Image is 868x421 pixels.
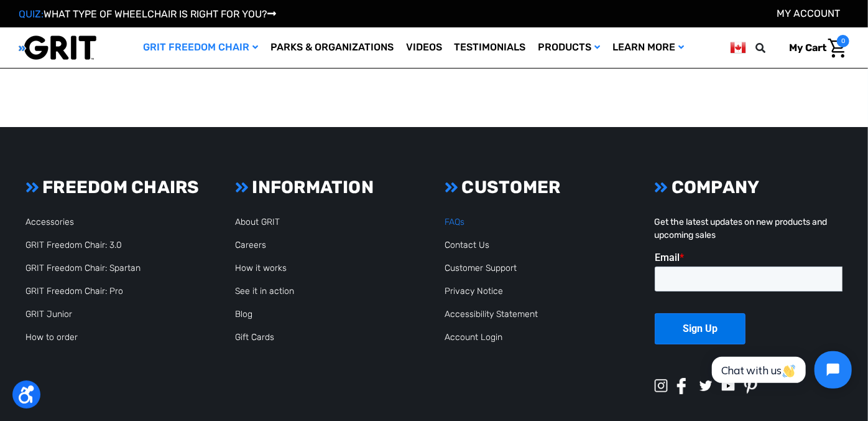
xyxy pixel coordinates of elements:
[25,332,78,343] a: How to order
[137,27,264,68] a: GRIT Freedom Chair
[445,286,503,296] a: Privacy Notice
[235,309,252,319] a: Blog
[699,381,713,391] img: twitter
[655,379,668,392] img: instagram
[655,215,843,242] p: Get the latest updates on new products and upcoming sales
[445,309,538,319] a: Accessibility Statement
[25,240,122,250] a: GRIT Freedom Chair: 3.0
[445,263,517,273] a: Customer Support
[828,39,846,58] img: Cart
[25,309,72,319] a: GRIT Junior
[655,252,843,367] iframe: Form 0
[235,177,423,198] h3: INFORMATION
[235,240,266,250] a: Careers
[19,8,276,20] a: QUIZ:WHAT TYPE OF WHEELCHAIR IS RIGHT FOR YOU?
[789,42,826,54] span: My Cart
[445,177,632,198] h3: CUSTOMER
[25,217,74,227] a: Accessories
[235,286,294,296] a: See it in action
[532,27,607,68] a: Products
[235,332,274,343] a: Gift Cards
[780,35,849,61] a: Cart with 0 items
[19,8,44,20] span: QUIZ:
[25,286,123,296] a: GRIT Freedom Chair: Pro
[400,27,448,68] a: Videos
[698,341,862,399] iframe: Tidio Chat
[655,177,843,198] h3: COMPANY
[25,177,213,198] h3: FREEDOM CHAIRS
[448,27,532,68] a: Testimonials
[445,217,464,227] a: FAQs
[777,7,840,19] a: Account
[235,217,280,227] a: About GRIT
[235,263,287,273] a: How it works
[761,35,780,61] input: Search
[445,332,502,343] a: Account Login
[731,40,746,55] img: ca.png
[677,378,686,394] img: facebook
[25,263,141,273] a: GRIT Freedom Chair: Spartan
[264,27,400,68] a: Parks & Organizations
[837,35,849,47] span: 0
[19,35,96,60] img: GRIT All-Terrain Wheelchair and Mobility Equipment
[607,27,691,68] a: Learn More
[445,240,489,250] a: Contact Us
